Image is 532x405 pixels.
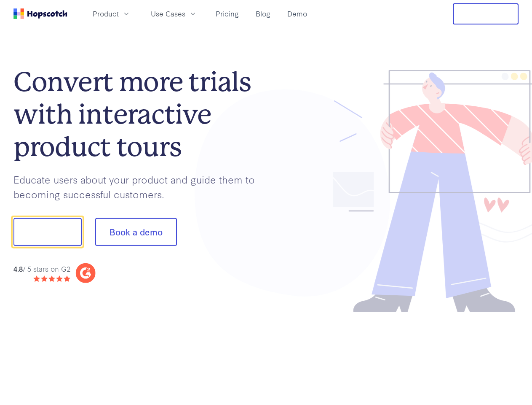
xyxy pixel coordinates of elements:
button: Show me! [13,218,82,246]
a: Pricing [212,7,242,21]
p: Educate users about your product and guide them to becoming successful customers. [13,172,266,201]
span: Product [93,8,119,19]
h1: Convert more trials with interactive product tours [13,66,266,163]
button: Book a demo [95,218,177,246]
span: Use Cases [151,8,185,19]
strong: 4.8 [13,263,23,273]
a: Demo [284,7,310,21]
a: Home [13,8,67,19]
button: Product [88,7,136,21]
div: / 5 stars on G2 [13,263,70,274]
a: Blog [252,7,274,21]
button: Use Cases [146,7,202,21]
button: Free Trial [453,3,519,24]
